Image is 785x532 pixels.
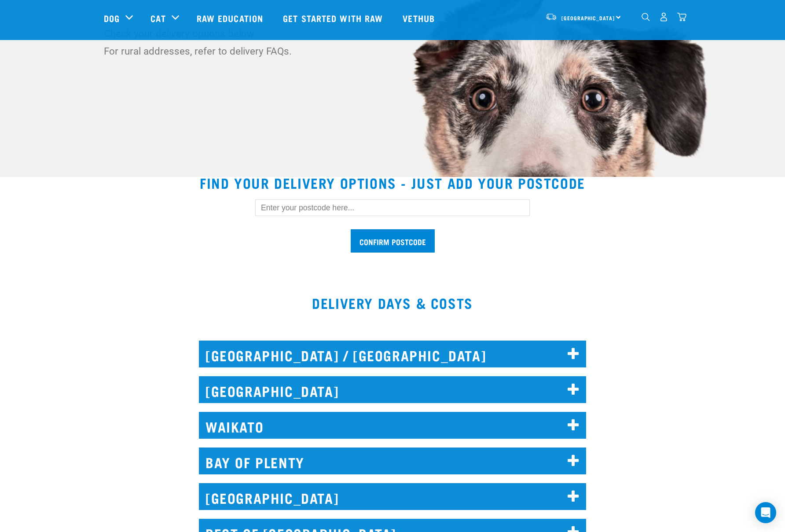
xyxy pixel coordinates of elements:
[755,502,776,523] div: Open Intercom Messenger
[274,0,394,36] a: Get started with Raw
[199,483,586,510] h2: [GEOGRAPHIC_DATA]
[199,412,586,439] h2: WAIKATO
[188,0,274,36] a: Raw Education
[351,229,435,253] input: Confirm postcode
[199,376,586,403] h2: [GEOGRAPHIC_DATA]
[394,0,446,36] a: Vethub
[199,448,586,474] h2: BAY OF PLENTY
[561,16,615,19] span: [GEOGRAPHIC_DATA]
[255,199,530,216] input: Enter your postcode here...
[104,11,120,25] a: Dog
[150,11,165,25] a: Cat
[659,12,668,22] img: user.png
[104,25,335,60] p: Check your delivery options below. For rural addresses, refer to delivery FAQs.
[677,12,686,22] img: home-icon@2x.png
[199,341,586,367] h2: [GEOGRAPHIC_DATA] / [GEOGRAPHIC_DATA]
[545,13,557,21] img: van-moving.png
[642,13,650,21] img: home-icon-1@2x.png
[11,175,774,191] h2: Find your delivery options - just add your postcode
